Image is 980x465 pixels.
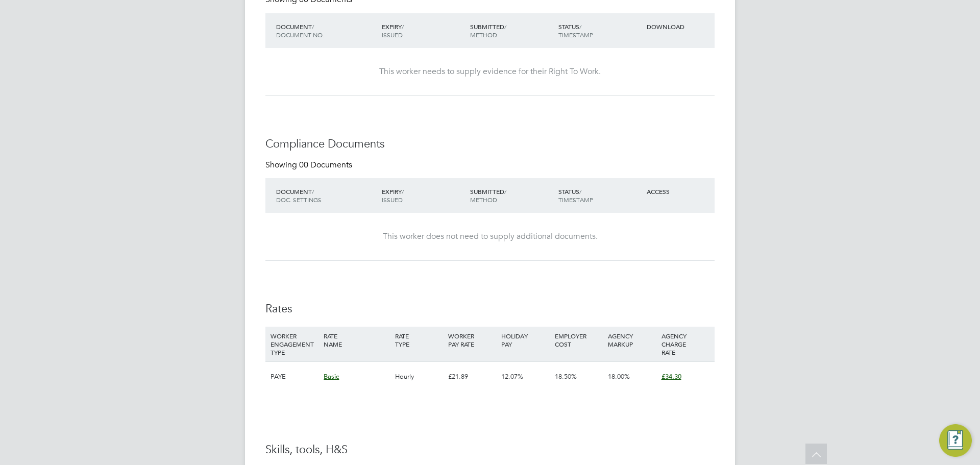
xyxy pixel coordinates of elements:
div: EXPIRY [379,182,468,209]
span: 12.07% [501,372,523,381]
button: Engage Resource Center [939,424,972,457]
div: Showing [265,160,354,170]
span: / [312,22,314,31]
span: 00 Documents [299,160,352,170]
span: 18.00% [608,372,630,381]
span: METHOD [470,195,497,204]
div: DOCUMENT [274,17,379,44]
h3: Skills, tools, H&S [265,443,715,457]
div: This worker does not need to supply additional documents. [276,231,704,242]
span: £34.30 [661,372,681,381]
span: / [504,22,506,31]
div: RATE TYPE [393,327,446,353]
div: Hourly [393,362,446,391]
div: ACCESS [644,182,715,201]
div: PAYE [268,362,321,391]
div: EXPIRY [379,17,468,44]
div: STATUS [556,17,644,44]
span: ISSUED [382,195,403,204]
div: WORKER ENGAGEMENT TYPE [268,327,321,361]
div: RATE NAME [321,327,392,353]
span: 18.50% [555,372,577,381]
div: EMPLOYER COST [552,327,605,353]
div: AGENCY MARKUP [605,327,658,353]
h3: Rates [265,302,715,316]
div: DOCUMENT [274,182,379,209]
span: / [504,187,506,195]
div: SUBMITTED [468,17,556,44]
span: DOC. SETTINGS [276,195,322,204]
div: WORKER PAY RATE [446,327,499,353]
span: / [312,187,314,195]
span: METHOD [470,31,497,39]
h3: Compliance Documents [265,137,715,152]
span: / [579,22,581,31]
div: DOWNLOAD [644,17,715,36]
div: This worker needs to supply evidence for their Right To Work. [276,66,704,77]
div: SUBMITTED [468,182,556,209]
div: £21.89 [446,362,499,391]
div: HOLIDAY PAY [499,327,552,353]
span: DOCUMENT NO. [276,31,324,39]
span: / [402,22,404,31]
span: Basic [324,372,339,381]
span: / [402,187,404,195]
span: ISSUED [382,31,403,39]
span: TIMESTAMP [558,31,593,39]
div: STATUS [556,182,644,209]
div: AGENCY CHARGE RATE [659,327,712,361]
span: TIMESTAMP [558,195,593,204]
span: / [579,187,581,195]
